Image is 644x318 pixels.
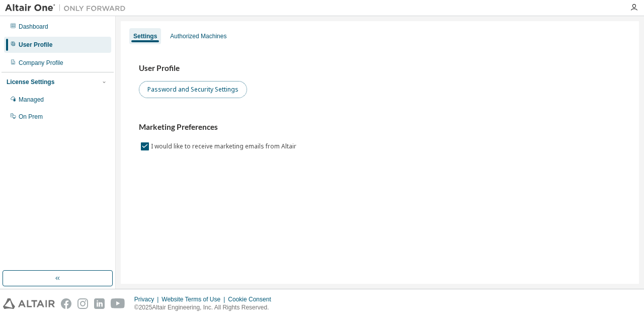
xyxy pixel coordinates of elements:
[5,3,131,13] img: Altair One
[134,303,277,312] p: © 2025 Altair Engineering, Inc. All Rights Reserved.
[19,96,44,104] div: Managed
[19,113,43,121] div: On Prem
[7,78,54,86] div: License Settings
[170,32,226,40] div: Authorized Machines
[111,298,125,309] img: youtube.svg
[94,298,105,309] img: linkedin.svg
[228,295,277,303] div: Cookie Consent
[19,41,52,49] div: User Profile
[77,298,88,309] img: instagram.svg
[151,140,298,152] label: I would like to receive marketing emails from Altair
[139,63,621,73] h3: User Profile
[3,298,55,309] img: altair_logo.svg
[162,295,228,303] div: Website Terms of Use
[139,81,247,98] button: Password and Security Settings
[134,295,162,303] div: Privacy
[133,32,157,40] div: Settings
[61,298,71,309] img: facebook.svg
[19,59,63,67] div: Company Profile
[139,122,621,132] h3: Marketing Preferences
[19,23,48,31] div: Dashboard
